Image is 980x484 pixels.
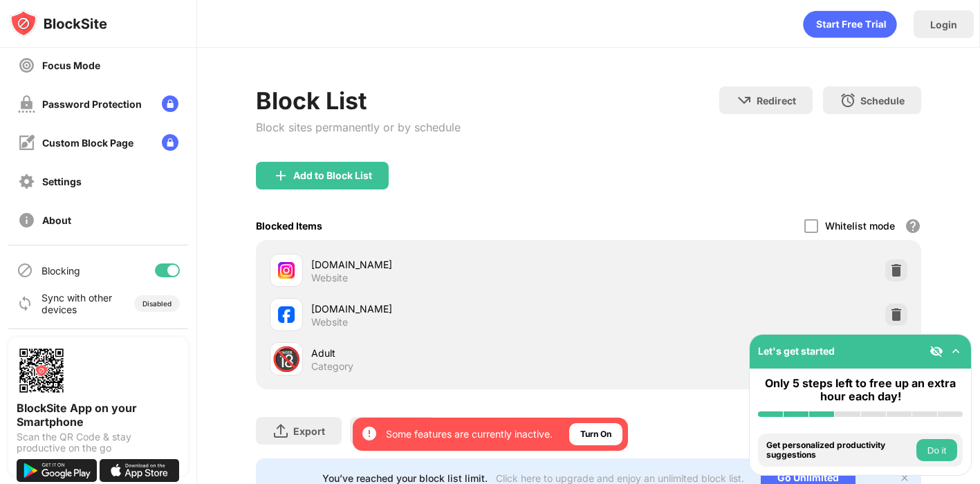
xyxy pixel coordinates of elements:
[278,306,295,323] img: favicons
[18,57,35,74] img: focus-off.svg
[311,346,589,360] div: Adult
[162,95,178,112] img: lock-menu.svg
[10,10,107,37] img: logo-blocksite.svg
[311,301,589,316] div: [DOMAIN_NAME]
[496,472,744,484] div: Click here to upgrade and enjoy an unlimited block list.
[278,262,295,279] img: favicons
[293,170,372,181] div: Add to Block List
[17,295,33,312] img: sync-icon.svg
[18,134,35,151] img: customize-block-page-off.svg
[293,425,325,437] div: Export
[361,425,378,442] img: error-circle-white.svg
[311,272,348,284] div: Website
[162,134,178,151] img: lock-menu.svg
[899,472,910,483] img: x-button.svg
[758,345,835,357] div: Let's get started
[916,439,957,461] button: Do it
[42,176,82,187] div: Settings
[41,265,80,277] div: Blocking
[949,344,963,358] img: omni-setup-toggle.svg
[42,98,142,110] div: Password Protection
[825,220,895,232] div: Whitelist mode
[42,214,71,226] div: About
[142,299,172,308] div: Disabled
[758,377,963,403] div: Only 5 steps left to free up an extra hour each day!
[18,95,35,113] img: password-protection-off.svg
[757,95,796,106] div: Redirect
[803,10,897,38] div: animation
[256,220,322,232] div: Blocked Items
[322,472,488,484] div: You’ve reached your block list limit.
[42,59,100,71] div: Focus Mode
[860,95,905,106] div: Schedule
[930,19,957,30] div: Login
[17,431,180,454] div: Scan the QR Code & stay productive on the go
[17,401,180,429] div: BlockSite App on your Smartphone
[580,427,611,441] div: Turn On
[256,120,461,134] div: Block sites permanently or by schedule
[311,316,348,328] div: Website
[930,344,943,358] img: eye-not-visible.svg
[17,346,66,395] img: options-page-qr-code.png
[41,292,113,315] div: Sync with other devices
[17,459,97,482] img: get-it-on-google-play.svg
[100,459,180,482] img: download-on-the-app-store.svg
[766,440,913,460] div: Get personalized productivity suggestions
[311,360,353,373] div: Category
[17,262,33,279] img: blocking-icon.svg
[42,137,133,149] div: Custom Block Page
[272,345,301,373] div: 🔞
[18,212,35,229] img: about-off.svg
[311,257,589,272] div: [DOMAIN_NAME]
[256,86,461,115] div: Block List
[18,173,35,190] img: settings-off.svg
[386,427,553,441] div: Some features are currently inactive.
